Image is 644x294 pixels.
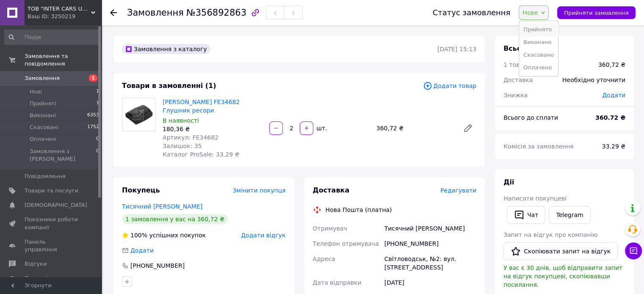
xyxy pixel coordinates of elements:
[602,92,625,99] span: Додати
[602,143,625,150] span: 33.29 ₴
[163,134,218,141] span: Артикул: FE34682
[130,261,185,270] div: [PHONE_NUMBER]
[423,81,476,91] span: Додати товар
[25,275,47,282] span: Покупці
[122,203,202,210] a: Тисячний [PERSON_NAME]
[313,225,347,232] span: Отримувач
[25,52,102,68] span: Замовлення та повідомлення
[503,264,622,288] span: У вас є 30 днів, щоб відправити запит на відгук покупцеві, скопіювавши посилання.
[163,151,239,158] span: Каталог ProSale: 33.29 ₴
[313,240,379,247] span: Телефон отримувача
[503,231,597,238] span: Запит на відгук про компанію
[25,187,78,195] span: Товари та послуги
[519,23,558,36] li: Прийнято
[503,114,558,121] span: Всього до сплати
[122,186,160,194] span: Покупець
[28,13,102,20] div: Ваш ID: 3250219
[122,44,210,54] div: Замовлення з каталогу
[25,260,47,268] span: Відгуки
[437,46,476,52] time: [DATE] 15:13
[503,77,533,83] span: Доставка
[186,8,246,18] span: №356892863
[595,114,625,121] b: 360.72 ₴
[383,275,478,290] div: [DATE]
[30,112,56,119] span: Виконані
[89,74,97,82] span: 1
[313,279,362,286] span: Дата відправки
[519,61,558,74] li: Оплачено
[130,232,147,239] span: 100%
[459,120,476,137] a: Редагувати
[122,231,206,239] div: успішних покупок
[598,60,625,69] div: 360,72 ₴
[507,206,545,224] button: Чат
[313,256,335,262] span: Адреса
[557,6,636,19] button: Прийняти замовлення
[557,71,630,89] div: Необхідно уточнити
[373,122,456,134] div: 360,72 ₴
[87,124,99,131] span: 1752
[519,49,558,61] li: Скасовано
[122,103,155,126] img: Febi Bilstein FE34682 Глушник ресори
[110,8,117,17] div: Повернутися назад
[625,242,642,259] button: Чат з покупцем
[503,143,574,150] span: Комісія за замовлення
[323,206,394,214] div: Нова Пошта (платна)
[163,143,202,149] span: Залишок: 35
[30,88,42,96] span: Нові
[4,30,100,45] input: Пошук
[25,238,78,253] span: Панель управління
[564,10,629,16] span: Прийняти замовлення
[30,124,58,131] span: Скасовані
[503,61,527,68] span: 1 товар
[96,135,99,143] span: 0
[241,232,285,239] span: Додати відгук
[25,74,60,82] span: Замовлення
[314,124,328,132] div: шт.
[522,9,538,16] span: Нове
[503,44,530,52] span: Всього
[25,201,87,209] span: [DEMOGRAPHIC_DATA]
[383,221,478,236] div: Тисячний [PERSON_NAME]
[96,88,99,96] span: 1
[28,5,91,13] span: ТОВ "INTER CARS UKRAINE"
[30,148,96,163] span: Замовлення з [PERSON_NAME]
[549,206,590,224] a: Telegram
[25,216,78,231] span: Показники роботи компанії
[519,36,558,49] li: Виконано
[30,135,56,143] span: Оплачені
[163,125,263,133] div: 180,36 ₴
[503,242,618,260] button: Скопіювати запит на відгук
[87,112,99,119] span: 6353
[383,251,478,275] div: Світловодськ, №2: вул. [STREET_ADDRESS]
[440,187,476,194] span: Редагувати
[25,173,66,180] span: Повідомлення
[122,214,228,224] div: 1 замовлення у вас на 360,72 ₴
[163,117,199,124] span: В наявності
[130,247,154,254] span: Додати
[433,8,511,17] div: Статус замовлення
[127,8,184,18] span: Замовлення
[313,186,350,194] span: Доставка
[96,148,99,163] span: 0
[96,100,99,107] span: 7
[233,187,286,194] span: Змінити покупця
[503,92,528,99] span: Знижка
[503,178,514,186] span: Дії
[122,82,216,90] span: Товари в замовленні (1)
[163,99,240,114] a: [PERSON_NAME] FE34682 Глушник ресори
[503,195,567,202] span: Написати покупцеві
[383,236,478,251] div: [PHONE_NUMBER]
[30,100,56,107] span: Прийняті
